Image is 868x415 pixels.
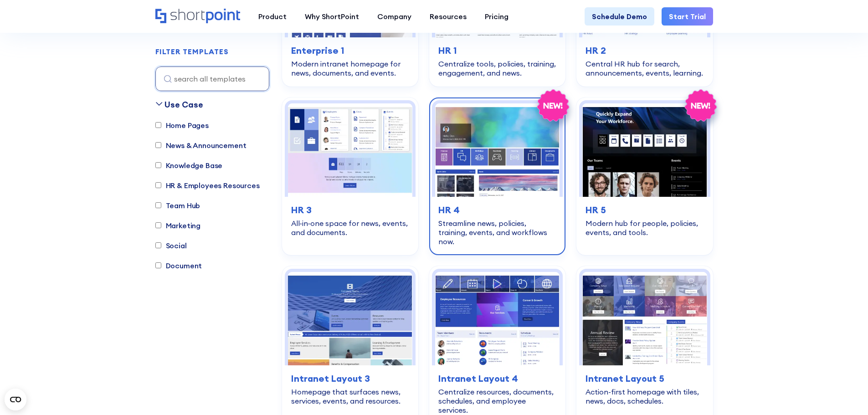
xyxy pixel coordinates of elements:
[155,120,209,131] label: Home Pages
[155,160,223,171] label: Knowledge Base
[586,59,704,77] div: Central HR hub for search, announcements, events, learning.
[164,98,203,111] div: Use Case
[291,219,409,237] div: All‑in‑one space for news, events, and documents.
[377,11,411,22] div: Company
[291,372,409,385] h3: Intranet Layout 3
[586,387,704,405] div: Action-first homepage with tiles, news, docs, schedules.
[155,183,161,189] input: HR & Employees Resources
[368,7,421,26] a: Company
[435,272,560,365] img: Intranet Layout 4 – Intranet Page Template: Centralize resources, documents, schedules, and emplo...
[585,7,654,26] a: Schedule Demo
[435,103,560,197] img: HR 4 – SharePoint HR Intranet Template: Streamline news, policies, training, events, and workflow...
[155,163,161,169] input: Knowledge Base
[438,44,556,57] h3: HR 1
[291,59,409,77] div: Modern intranet homepage for news, documents, and events.
[576,97,713,255] a: HR 5 – Human Resource Template: Modern hub for people, policies, events, and tools.HR 5Modern hub...
[429,97,565,255] a: HR 4 – SharePoint HR Intranet Template: Streamline news, policies, training, events, and workflow...
[438,372,556,385] h3: Intranet Layout 4
[155,223,161,229] input: Marketing
[155,200,200,211] label: Team Hub
[155,9,240,24] a: Home
[155,260,202,271] label: Document
[155,67,269,91] input: search all templates
[258,11,287,22] div: Product
[282,97,418,255] a: HR 3 – HR Intranet Template: All‑in‑one space for news, events, and documents.HR 3All‑in‑one spac...
[305,11,359,22] div: Why ShortPoint
[155,180,260,191] label: HR & Employees Resources
[291,387,409,405] div: Homepage that surfaces news, services, events, and resources.
[586,372,704,385] h3: Intranet Layout 5
[438,203,556,217] h3: HR 4
[582,103,707,197] img: HR 5 – Human Resource Template: Modern hub for people, policies, events, and tools.
[288,272,412,365] img: Intranet Layout 3 – SharePoint Homepage Template: Homepage that surfaces news, services, events, ...
[155,263,161,269] input: Document
[291,203,409,217] h3: HR 3
[296,7,368,26] a: Why ShortPoint
[430,11,467,22] div: Resources
[155,220,201,231] label: Marketing
[586,44,704,57] h3: HR 2
[476,7,518,26] a: Pricing
[485,11,508,22] div: Pricing
[438,219,556,246] div: Streamline news, policies, training, events, and workflows now.
[704,309,868,415] iframe: Chat Widget
[249,7,296,26] a: Product
[586,219,704,237] div: Modern hub for people, policies, events, and tools.
[155,143,161,149] input: News & Announcement
[438,387,556,415] div: Centralize resources, documents, schedules, and employee services.
[155,48,229,56] div: FILTER TEMPLATES
[662,7,713,26] a: Start Trial
[155,123,161,128] input: Home Pages
[155,243,161,249] input: Social
[288,103,412,197] img: HR 3 – HR Intranet Template: All‑in‑one space for news, events, and documents.
[5,389,26,410] button: Open CMP widget
[155,140,247,151] label: News & Announcement
[155,203,161,209] input: Team Hub
[438,59,556,77] div: Centralize tools, policies, training, engagement, and news.
[291,44,409,57] h3: Enterprise 1
[421,7,476,26] a: Resources
[582,272,707,365] img: Intranet Layout 5 – SharePoint Page Template: Action-first homepage with tiles, news, docs, sched...
[155,240,187,251] label: Social
[586,203,704,217] h3: HR 5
